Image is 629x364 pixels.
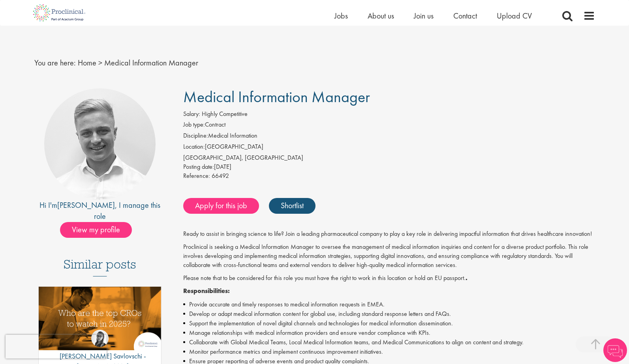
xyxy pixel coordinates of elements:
a: Upload CV [497,11,532,21]
p: Please note that to be considered for this role you must have the right to work in this location ... [183,274,595,283]
div: Hi I'm , I manage this role [34,200,166,222]
span: > [98,58,102,68]
img: Chatbot [603,338,627,362]
strong: Responsibilities: [183,287,230,295]
span: Posting date: [183,162,214,171]
a: Join us [414,11,434,21]
strong: . [466,274,468,282]
div: [GEOGRAPHIC_DATA], [GEOGRAPHIC_DATA] [183,153,595,162]
span: 66492 [212,172,229,180]
li: Medical Information [183,131,595,142]
li: Monitor performance metrics and implement continuous improvement initiatives. [183,347,595,357]
p: Ready to assist in bringing science to life? Join a leading pharmaceutical company to play a key ... [183,230,595,239]
span: Medical Information Manager [104,58,198,68]
p: Proclinical is seeking a Medical Information Manager to oversee the management of medical informa... [183,243,595,270]
li: [GEOGRAPHIC_DATA] [183,142,595,153]
li: Collaborate with Global Medical Teams, Local Medical Information teams, and Medical Communication... [183,338,595,347]
span: View my profile [60,222,132,238]
a: About us [368,11,394,21]
a: Jobs [334,11,348,21]
h3: Similar posts [64,258,136,276]
span: Highly Competitive [202,110,248,118]
div: [DATE] [183,162,595,172]
a: View my profile [60,224,140,234]
li: Manage relationships with medical information providers and ensure vendor compliance with KPIs. [183,328,595,338]
label: Salary: [183,110,200,119]
label: Reference: [183,172,210,181]
span: You are here: [34,58,76,68]
span: Medical Information Manager [183,87,370,107]
a: Apply for this job [183,198,259,214]
a: breadcrumb link [78,58,96,68]
li: Support the implementation of novel digital channels and technologies for medical information dis... [183,319,595,328]
li: Develop or adapt medical information content for global use, including standard response letters ... [183,309,595,319]
a: Link to a post [39,287,161,357]
img: Top 10 CROs 2025 | Proclinical [39,287,161,350]
label: Discipline: [183,131,208,140]
iframe: reCAPTCHA [6,335,107,358]
img: imeage of recruiter Joshua Bye [44,88,156,200]
li: Contract [183,120,595,131]
a: [PERSON_NAME] [57,200,115,210]
label: Job type: [183,120,205,129]
img: Theodora Savlovschi - Wicks [91,330,109,347]
a: Shortlist [269,198,315,214]
label: Location: [183,142,205,151]
a: Contact [453,11,477,21]
li: Provide accurate and timely responses to medical information requests in EMEA. [183,300,595,309]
